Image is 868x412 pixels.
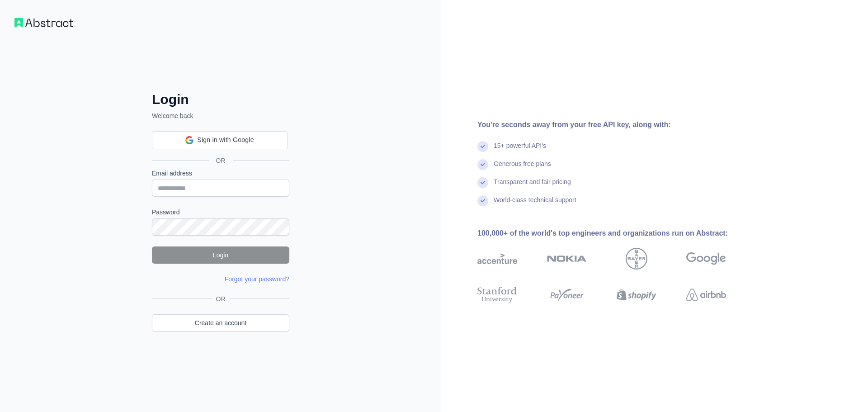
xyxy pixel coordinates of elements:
div: World-class technical support [494,195,576,213]
img: check mark [477,159,488,170]
img: google [686,248,726,270]
h2: Login [152,91,289,108]
img: Workflow [14,18,73,27]
img: accenture [477,248,517,270]
label: Email address [152,169,289,178]
img: nokia [547,248,587,270]
div: Transparent and fair pricing [494,177,571,195]
button: Login [152,246,289,264]
img: payoneer [547,285,587,305]
img: check mark [477,141,488,152]
label: Password [152,208,289,217]
img: stanford university [477,285,517,305]
div: Sign in with Google [152,131,288,149]
p: Welcome back [152,111,289,120]
div: Generous free plans [494,159,551,177]
img: bayer [626,248,647,270]
a: Forgot your password? [225,275,289,283]
img: shopify [617,285,656,305]
div: You're seconds away from your free API key, along with: [477,119,755,130]
img: check mark [477,177,488,188]
div: 100,000+ of the world's top engineers and organizations run on Abstract: [477,228,755,239]
a: Create an account [152,314,289,331]
div: 15+ powerful API's [494,141,546,159]
img: check mark [477,195,488,206]
span: OR [209,156,233,165]
span: Sign in with Google [197,135,254,145]
span: OR [212,294,229,303]
img: airbnb [686,285,726,305]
